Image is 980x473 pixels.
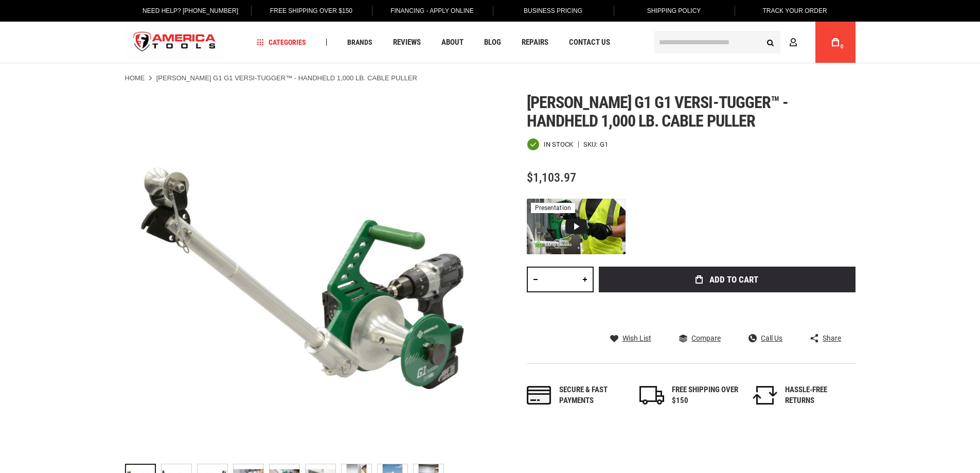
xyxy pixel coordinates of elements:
[527,386,551,405] img: payments
[388,36,425,49] a: Reviews
[564,36,615,49] a: Contact Us
[749,334,782,343] a: Call Us
[569,39,610,46] span: Contact Us
[441,39,464,46] span: About
[761,32,780,52] button: Search
[622,335,651,342] span: Wish List
[823,335,841,342] span: Share
[437,36,468,49] a: About
[527,93,788,131] span: [PERSON_NAME] g1 g1 versi-tugger™ - handheld 1,000 lb. cable puller
[544,141,573,148] span: In stock
[527,138,573,151] div: Availability
[343,36,377,49] a: Brands
[610,334,651,343] a: Wish List
[841,44,844,49] span: 0
[709,275,758,284] span: Add to Cart
[835,441,980,473] iframe: LiveChat chat widget
[393,39,421,46] span: Reviews
[597,295,858,325] iframe: Secure express checkout frame
[691,335,721,342] span: Compare
[522,39,548,46] span: Repairs
[125,93,490,459] img: GREENLEE G1 G1 VERSI-TUGGER™ - HANDHELD 1,000 LB. CABLE PULLER
[559,384,626,407] div: Secure & fast payments
[599,267,856,292] button: Add to Cart
[252,36,311,49] a: Categories
[672,384,739,407] div: FREE SHIPPING OVER $150
[600,141,608,148] div: G1
[347,39,372,46] span: Brands
[484,39,501,46] span: Blog
[517,36,553,49] a: Repairs
[125,23,225,62] a: store logo
[647,7,701,14] span: Shipping Policy
[125,23,225,62] img: America Tools
[156,74,417,82] strong: [PERSON_NAME] G1 G1 VERSI-TUGGER™ - HANDHELD 1,000 LB. CABLE PULLER
[125,74,145,83] a: Home
[257,39,306,46] span: Categories
[826,22,845,63] a: 0
[679,334,721,343] a: Compare
[785,384,852,407] div: HASSLE-FREE RETURNS
[761,335,782,342] span: Call Us
[639,386,664,405] img: shipping
[479,36,506,49] a: Blog
[527,170,576,185] span: $1,103.97
[583,141,600,148] strong: SKU
[753,386,777,405] img: returns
